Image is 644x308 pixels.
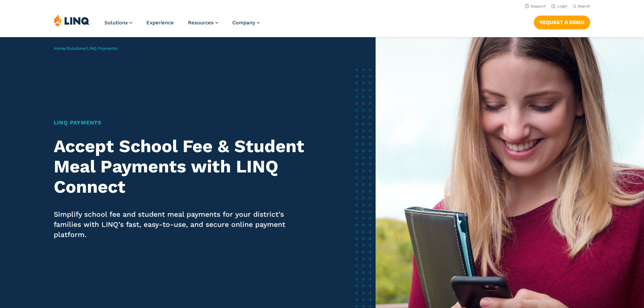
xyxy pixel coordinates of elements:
button: Open Search Bar [573,4,590,9]
span: / / [54,46,117,51]
a: Request a Demo [534,16,590,29]
img: LINQ | K‑12 Software [54,14,90,27]
p: Simplify school fee and student meal payments for your district’s families with LINQ’s fast, easy... [54,209,308,240]
a: Solutions [67,46,85,51]
a: Login [551,4,567,8]
nav: Button Navigation [534,14,590,29]
span: Solutions [104,20,128,26]
span: Search [578,4,590,8]
span: Resources [188,20,214,26]
nav: Primary Navigation [104,14,260,37]
span: Company [232,20,255,26]
a: Support [525,4,546,8]
a: Experience [146,20,174,26]
a: Home [54,46,65,51]
a: Company [232,20,260,26]
h2: Accept School Fee & Student Meal Payments with LINQ Connect [54,136,308,197]
a: Solutions [104,20,132,26]
span: LINQ Payments [87,46,117,51]
a: Resources [188,20,218,26]
h1: LINQ Payments [54,119,308,127]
